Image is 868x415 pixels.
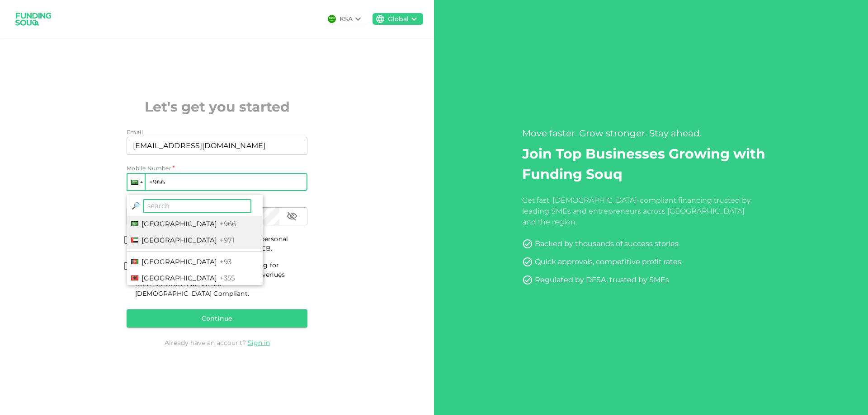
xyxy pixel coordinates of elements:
[142,274,217,282] span: [GEOGRAPHIC_DATA]
[535,256,681,267] div: Quick approvals, competitive profit rates
[132,201,140,210] span: Magnifying glass
[388,14,409,24] div: Global
[248,339,270,347] a: Sign in
[127,338,307,347] div: Already have an account?
[220,219,236,228] span: +966
[220,257,231,266] span: +93
[340,14,353,24] div: KSA
[142,236,217,244] span: [GEOGRAPHIC_DATA]
[127,207,279,225] input: password
[127,129,143,135] span: Email
[143,199,251,213] input: search
[122,261,135,273] span: shariahTandCAccepted
[127,97,307,117] h2: Let's get you started
[522,195,754,228] div: Get fast, [DEMOGRAPHIC_DATA]-compliant financing trusted by leading SMEs and entrepreneurs across...
[535,238,679,249] div: Backed by thousands of success stories
[535,275,669,285] div: Regulated by DFSA, trusted by SMEs
[127,173,307,191] input: 1 (702) 123-4567
[122,234,135,247] span: termsConditionsForInvestmentsAccepted
[522,144,780,184] h2: Join Top Businesses Growing with Funding Souq
[127,199,155,206] span: Password
[220,236,234,244] span: +971
[127,174,145,190] div: Saudi Arabia: + 966
[142,257,217,266] span: [GEOGRAPHIC_DATA]
[11,7,56,31] img: logo
[127,137,297,155] input: email
[127,309,307,327] button: Continue
[142,219,217,228] span: [GEOGRAPHIC_DATA]
[522,126,780,140] div: Move faster. Grow stronger. Stay ahead.
[328,15,336,23] img: flag-sa.b9a346574cdc8950dd34b50780441f57.svg
[220,274,235,282] span: +355
[127,164,171,173] span: Mobile Number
